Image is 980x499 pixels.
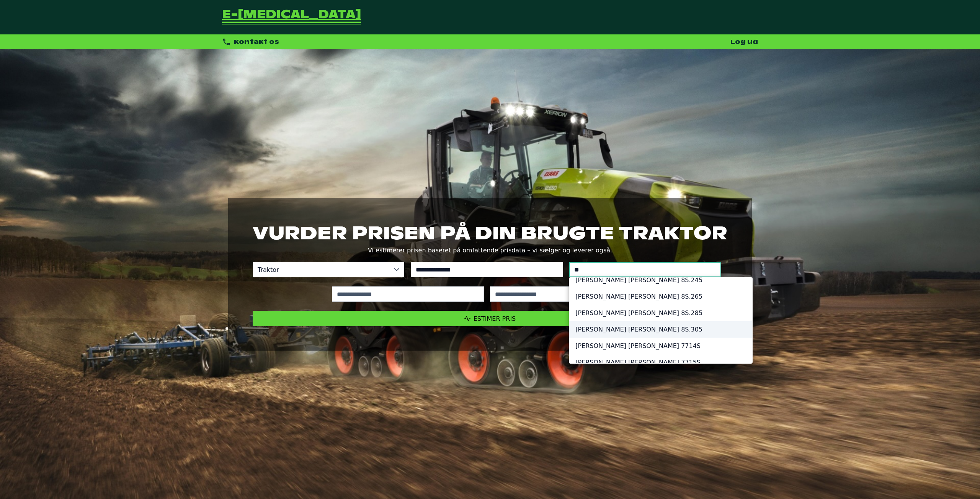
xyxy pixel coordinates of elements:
p: Vi estimerer prisen baseret på omfattende prisdata – vi sælger og leverer også. [253,245,727,256]
a: Log ud [730,38,758,46]
span: Estimer pris [474,315,516,322]
li: [PERSON_NAME] [PERSON_NAME] 8S.265 [569,288,752,305]
li: [PERSON_NAME] [PERSON_NAME] 7715S [569,354,752,371]
span: Kontakt os [234,38,279,46]
div: Kontakt os [222,37,279,46]
a: Tilbage til forsiden [222,9,361,25]
li: [PERSON_NAME] [PERSON_NAME] 8S.245 [569,272,752,288]
span: Traktor [253,262,389,277]
button: Estimer pris [253,311,727,326]
li: [PERSON_NAME] [PERSON_NAME] 7714S [569,338,752,354]
h1: Vurder prisen på din brugte traktor [253,222,727,244]
li: [PERSON_NAME] [PERSON_NAME] 8S.285 [569,305,752,321]
li: [PERSON_NAME] [PERSON_NAME] 8S.305 [569,321,752,338]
